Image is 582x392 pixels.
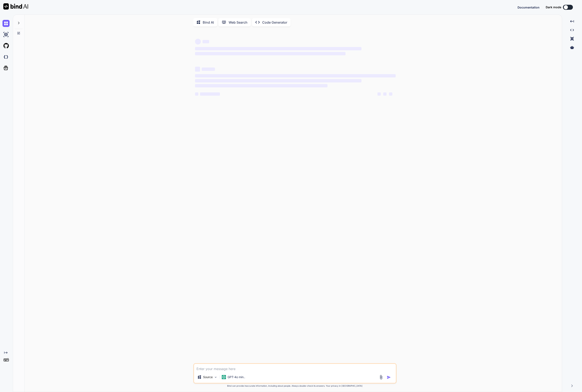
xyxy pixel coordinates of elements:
span: ‌ [195,52,346,55]
span: ‌ [195,84,327,87]
span: ‌ [195,92,198,96]
img: Bind AI [3,3,28,10]
p: Source [203,375,213,379]
img: ai-studio [2,31,10,38]
img: attachment [379,375,383,380]
img: darkCloudIdeIcon [2,53,10,60]
p: Bind AI [203,20,214,25]
span: ‌ [195,47,361,50]
button: Documentation [518,5,540,10]
img: githubLight [2,42,10,49]
span: ‌ [377,92,381,96]
span: ‌ [195,79,361,82]
span: Dark mode [546,5,561,9]
span: ‌ [200,92,220,96]
img: chat [2,20,10,27]
img: Pick Models [214,375,217,379]
span: ‌ [389,92,392,96]
p: GPT-4o min.. [228,375,245,379]
span: ‌ [195,39,201,45]
span: ‌ [195,74,396,77]
span: ‌ [195,67,200,72]
span: ‌ [383,92,387,96]
p: Code Generator [262,20,287,25]
img: icon [387,375,391,379]
span: ‌ [202,40,209,43]
img: GPT-4o mini [222,375,226,379]
span: ‌ [202,68,215,71]
p: Bind can provide inaccurate information, including about people. Always double-check its answers.... [193,384,396,387]
p: Web Search [229,20,247,25]
span: Documentation [518,6,540,9]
